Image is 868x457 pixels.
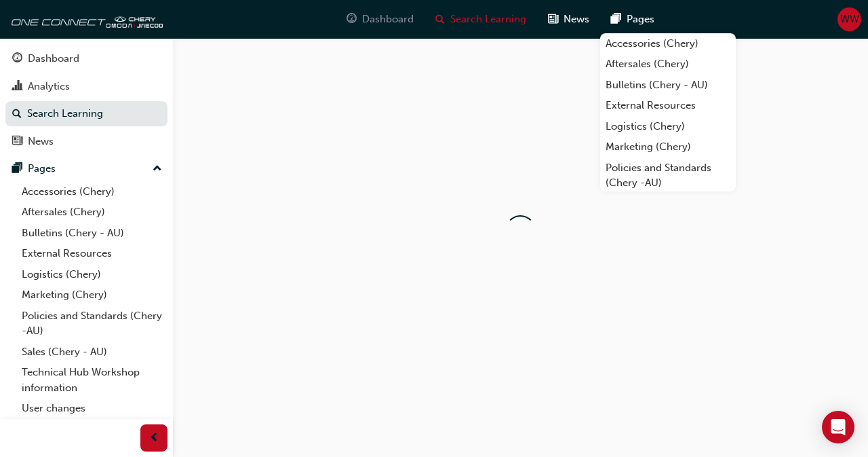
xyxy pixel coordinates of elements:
a: Dashboard [5,46,167,71]
span: pages-icon [12,163,22,175]
span: search-icon [435,11,445,28]
a: Search Learning [5,101,167,126]
a: Bulletins (Chery - AU) [600,75,736,96]
a: Accessories (Chery) [16,181,167,202]
span: Dashboard [362,12,414,27]
span: chart-icon [12,81,22,93]
div: Dashboard [28,51,79,67]
span: up-icon [153,160,162,178]
div: Open Intercom Messenger [822,411,854,443]
a: User changes [16,398,167,419]
a: Logistics (Chery) [600,116,736,137]
span: guage-icon [12,53,22,65]
div: News [28,134,54,149]
a: pages-iconPages [600,5,665,33]
span: WW [840,12,859,27]
span: Search Learning [450,12,526,27]
a: Aftersales (Chery) [16,202,167,223]
span: search-icon [12,108,22,120]
button: DashboardAnalyticsSearch LearningNews [5,43,167,156]
a: Bulletins (Chery - AU) [16,223,167,244]
span: News [564,12,589,27]
a: Logistics (Chery) [16,264,167,285]
a: Marketing (Chery) [16,285,167,306]
a: Policies and Standards (Chery -AU) [600,158,736,194]
button: Pages [5,156,167,181]
div: Pages [28,161,56,177]
span: news-icon [548,11,558,28]
a: Analytics [5,74,167,99]
a: guage-iconDashboard [336,5,425,33]
a: Policies and Standards (Chery -AU) [16,306,167,342]
a: News [5,129,167,154]
button: WW [837,7,861,31]
a: External Resources [600,95,736,116]
a: External Resources [16,243,167,264]
a: Aftersales (Chery) [600,54,736,75]
a: Accessories (Chery) [600,33,736,54]
span: pages-icon [611,11,621,28]
a: news-iconNews [537,5,600,33]
img: oneconnect [7,5,163,33]
span: news-icon [12,136,22,148]
a: search-iconSearch Learning [425,5,537,33]
a: Marketing (Chery) [600,136,736,158]
a: Technical Hub Workshop information [16,362,167,398]
span: guage-icon [347,11,357,28]
span: Pages [627,12,654,27]
span: prev-icon [149,430,159,447]
a: Sales (Chery - AU) [16,342,167,363]
div: Analytics [28,79,70,94]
